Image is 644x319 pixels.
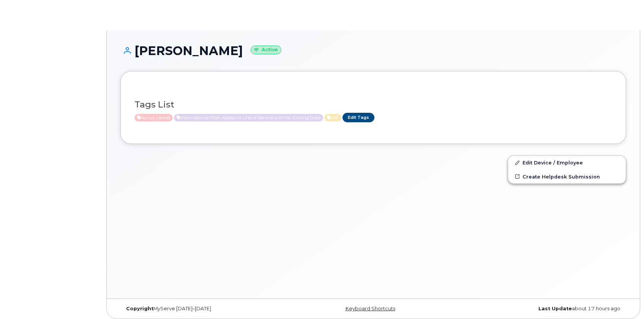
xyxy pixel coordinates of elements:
div: about 17 hours ago [458,306,626,312]
strong: Copyright [126,306,153,311]
span: Active [174,114,323,122]
h1: [PERSON_NAME] [120,44,626,57]
small: Active [251,46,281,54]
span: Active [134,114,173,122]
span: Active [324,114,341,122]
strong: Last Update [538,306,572,311]
div: MyServe [DATE]–[DATE] [120,306,289,312]
a: Create Helpdesk Submission [508,170,626,183]
a: Keyboard Shortcuts [346,306,395,311]
h3: Tags List [134,100,612,109]
a: Edit Device / Employee [508,156,626,169]
a: Edit Tags [343,113,374,122]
